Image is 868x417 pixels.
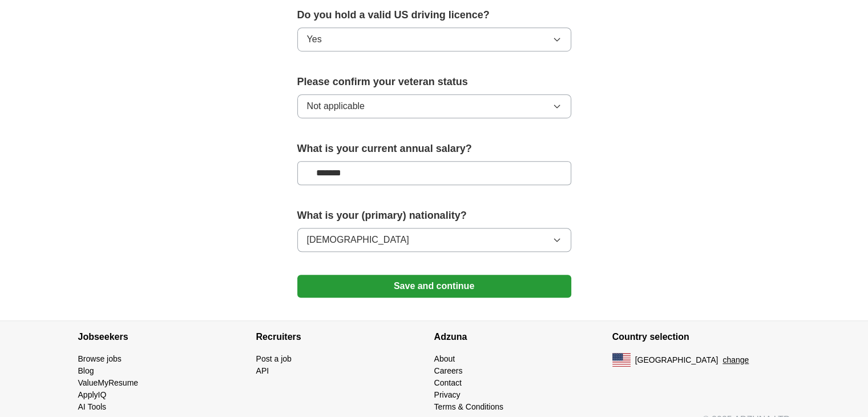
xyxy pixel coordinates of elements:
[635,354,718,366] span: [GEOGRAPHIC_DATA]
[78,390,107,399] a: ApplyIQ
[297,275,571,298] button: Save and continue
[434,354,455,363] a: About
[434,366,463,375] a: Careers
[722,354,749,366] button: change
[297,74,571,90] label: Please confirm your veteran status
[612,321,790,353] h4: Country selection
[297,208,571,223] label: What is your (primary) nationality?
[78,354,122,363] a: Browse jobs
[78,366,94,375] a: Blog
[297,228,571,252] button: [DEMOGRAPHIC_DATA]
[307,233,409,247] span: [DEMOGRAPHIC_DATA]
[78,378,139,387] a: ValueMyResume
[307,99,365,113] span: Not applicable
[307,33,322,46] span: Yes
[297,141,571,157] label: What is your current annual salary?
[256,366,269,375] a: API
[434,402,503,411] a: Terms & Conditions
[297,27,571,51] button: Yes
[78,402,107,411] a: AI Tools
[434,378,462,387] a: Contact
[612,353,631,367] img: US flag
[256,354,292,363] a: Post a job
[434,390,461,399] a: Privacy
[297,94,571,118] button: Not applicable
[297,7,571,23] label: Do you hold a valid US driving licence?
